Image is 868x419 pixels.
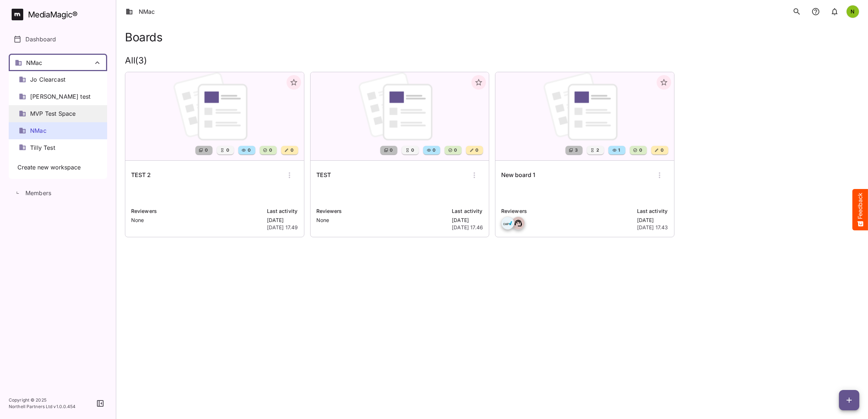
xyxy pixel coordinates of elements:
[30,144,55,152] span: Tilly Test
[13,160,103,174] button: Create new workspace
[30,75,65,84] span: Jo Clearcast
[846,5,859,18] div: N
[852,189,868,230] button: Feedback
[30,93,90,101] span: [PERSON_NAME] test
[827,4,842,19] button: notifications
[30,127,46,135] span: NMac
[790,4,804,19] button: search
[808,4,823,19] button: notifications
[17,163,81,172] span: Create new workspace
[30,110,76,118] span: MVP Test Space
